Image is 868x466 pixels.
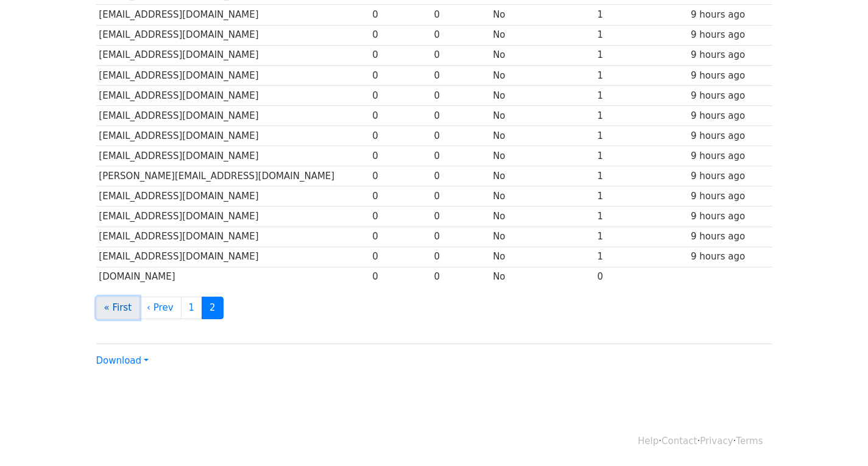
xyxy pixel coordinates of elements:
td: 0 [431,65,490,85]
a: Terms [736,436,763,447]
a: 2 [202,297,224,319]
td: No [490,45,594,65]
td: 0 [431,45,490,65]
td: [EMAIL_ADDRESS][DOMAIN_NAME] [96,247,370,267]
td: 9 hours ago [688,207,772,227]
td: 1 [595,105,688,125]
td: [PERSON_NAME][EMAIL_ADDRESS][DOMAIN_NAME] [96,166,370,186]
td: 9 hours ago [688,45,772,65]
td: 1 [595,65,688,85]
td: 0 [431,146,490,166]
td: 0 [369,25,431,45]
td: No [490,126,594,146]
td: 9 hours ago [688,126,772,146]
td: 1 [595,247,688,267]
td: 9 hours ago [688,65,772,85]
td: 0 [369,45,431,65]
td: 0 [369,65,431,85]
td: No [490,267,594,287]
a: Help [638,436,658,447]
td: 9 hours ago [688,25,772,45]
td: [DOMAIN_NAME] [96,267,370,287]
td: 0 [431,105,490,125]
td: 0 [431,207,490,227]
td: 1 [595,227,688,247]
a: Contact [662,436,697,447]
td: 0 [369,186,431,207]
td: No [490,166,594,186]
td: 0 [369,126,431,146]
a: Download [96,355,149,366]
td: 0 [431,126,490,146]
td: 9 hours ago [688,105,772,125]
td: 1 [595,146,688,166]
td: No [490,247,594,267]
td: 1 [595,166,688,186]
td: 0 [431,85,490,105]
td: 9 hours ago [688,5,772,25]
td: [EMAIL_ADDRESS][DOMAIN_NAME] [96,186,370,207]
a: 1 [181,297,203,319]
a: « First [96,297,140,319]
td: [EMAIL_ADDRESS][DOMAIN_NAME] [96,207,370,227]
td: 0 [369,146,431,166]
td: 1 [595,126,688,146]
td: 0 [595,267,688,287]
td: 0 [369,247,431,267]
td: 1 [595,5,688,25]
td: 9 hours ago [688,186,772,207]
td: [EMAIL_ADDRESS][DOMAIN_NAME] [96,85,370,105]
td: 0 [369,105,431,125]
td: 0 [431,186,490,207]
td: 9 hours ago [688,85,772,105]
td: 1 [595,25,688,45]
td: 0 [431,247,490,267]
td: 0 [431,166,490,186]
td: 0 [369,85,431,105]
td: [EMAIL_ADDRESS][DOMAIN_NAME] [96,105,370,125]
td: [EMAIL_ADDRESS][DOMAIN_NAME] [96,5,370,25]
td: 1 [595,45,688,65]
td: 1 [595,186,688,207]
td: 1 [595,85,688,105]
td: 0 [369,227,431,247]
iframe: Chat Widget [807,408,868,466]
td: 0 [369,267,431,287]
td: 1 [595,207,688,227]
td: No [490,5,594,25]
td: 9 hours ago [688,166,772,186]
td: [EMAIL_ADDRESS][DOMAIN_NAME] [96,45,370,65]
td: 0 [431,25,490,45]
td: No [490,25,594,45]
td: 0 [431,227,490,247]
td: No [490,227,594,247]
td: 0 [369,207,431,227]
td: No [490,207,594,227]
td: 0 [431,5,490,25]
td: 9 hours ago [688,227,772,247]
td: 0 [431,267,490,287]
td: No [490,146,594,166]
td: [EMAIL_ADDRESS][DOMAIN_NAME] [96,227,370,247]
td: No [490,65,594,85]
a: ‹ Prev [139,297,182,319]
td: 0 [369,5,431,25]
td: No [490,85,594,105]
td: 9 hours ago [688,146,772,166]
td: [EMAIL_ADDRESS][DOMAIN_NAME] [96,126,370,146]
a: Privacy [700,436,733,447]
td: 0 [369,166,431,186]
td: No [490,105,594,125]
td: [EMAIL_ADDRESS][DOMAIN_NAME] [96,146,370,166]
td: No [490,186,594,207]
td: 9 hours ago [688,247,772,267]
td: [EMAIL_ADDRESS][DOMAIN_NAME] [96,65,370,85]
td: [EMAIL_ADDRESS][DOMAIN_NAME] [96,25,370,45]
